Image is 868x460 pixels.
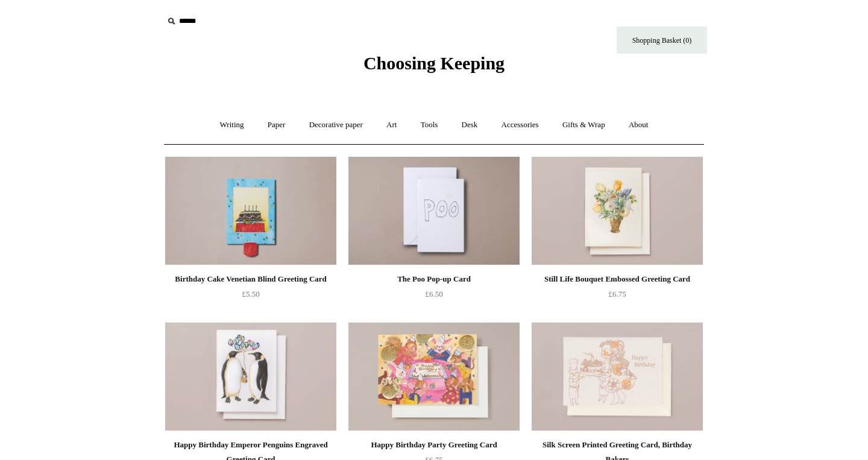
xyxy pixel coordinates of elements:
[168,272,333,286] div: Birthday Cake Venetian Blind Greeting Card
[348,272,520,321] a: The Poo Pop-up Card £6.50
[451,109,489,141] a: Desk
[165,157,336,265] a: Birthday Cake Venetian Blind Greeting Card Birthday Cake Venetian Blind Greeting Card
[532,157,703,265] img: Still Life Bouquet Embossed Greeting Card
[351,272,517,286] div: The Poo Pop-up Card
[532,323,703,431] img: Silk Screen Printed Greeting Card, Birthday Bakers
[351,438,517,452] div: Happy Birthday Party Greeting Card
[363,63,505,71] a: Choosing Keeping
[348,323,520,431] img: Happy Birthday Party Greeting Card
[165,157,336,265] img: Birthday Cake Venetian Blind Greeting Card
[532,323,703,431] a: Silk Screen Printed Greeting Card, Birthday Bakers Silk Screen Printed Greeting Card, Birthday Ba...
[165,323,336,431] img: Happy Birthday Emperor Penguins Engraved Greeting Card
[617,27,707,54] a: Shopping Basket (0)
[410,109,449,141] a: Tools
[608,289,626,298] span: £6.75
[363,53,505,73] span: Choosing Keeping
[425,289,442,298] span: £6.50
[376,109,407,141] a: Art
[618,109,659,141] a: About
[298,109,374,141] a: Decorative paper
[348,157,520,265] img: The Poo Pop-up Card
[165,323,336,431] a: Happy Birthday Emperor Penguins Engraved Greeting Card Happy Birthday Emperor Penguins Engraved G...
[552,109,616,141] a: Gifts & Wrap
[532,272,703,321] a: Still Life Bouquet Embossed Greeting Card £6.75
[209,109,255,141] a: Writing
[242,289,259,298] span: £5.50
[348,157,520,265] a: The Poo Pop-up Card The Poo Pop-up Card
[532,157,703,265] a: Still Life Bouquet Embossed Greeting Card Still Life Bouquet Embossed Greeting Card
[348,323,520,431] a: Happy Birthday Party Greeting Card Happy Birthday Party Greeting Card
[491,109,550,141] a: Accessories
[535,272,700,286] div: Still Life Bouquet Embossed Greeting Card
[257,109,297,141] a: Paper
[165,272,336,321] a: Birthday Cake Venetian Blind Greeting Card £5.50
